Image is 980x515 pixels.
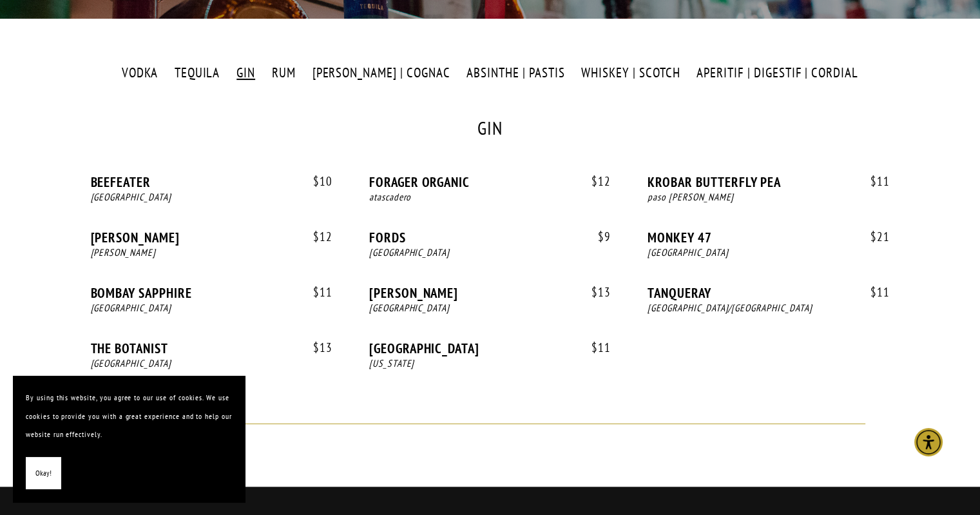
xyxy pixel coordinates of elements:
[648,246,889,260] div: [GEOGRAPHIC_DATA]
[648,229,889,246] div: MONKEY 47
[579,340,611,355] span: 11
[230,64,262,83] label: GIN
[369,356,611,371] div: [US_STATE]
[91,301,332,316] div: [GEOGRAPHIC_DATA]
[598,229,604,244] span: $
[648,190,889,205] div: paso [PERSON_NAME]
[168,64,227,83] label: TEQUILA
[91,340,332,356] div: THE BOTANIST
[26,389,232,444] p: By using this website, you agree to our use of cookies. We use cookies to provide you with a grea...
[369,285,611,301] div: [PERSON_NAME]
[648,285,889,301] div: TANQUERAY
[575,64,687,83] label: WHISKEY | SCOTCH
[579,174,611,189] span: 12
[585,229,611,244] span: 9
[26,457,61,490] button: Okay!
[858,229,890,244] span: 21
[369,229,611,246] div: FORDS
[369,246,611,260] div: [GEOGRAPHIC_DATA]
[305,64,457,83] label: [PERSON_NAME] | COGNAC
[313,173,320,189] span: $
[265,64,302,83] label: RUM
[91,246,332,260] div: [PERSON_NAME]
[591,173,598,189] span: $
[870,284,877,300] span: $
[914,428,943,456] div: Accessibility Menu
[858,174,890,189] span: 11
[858,285,890,300] span: 11
[369,340,611,356] div: [GEOGRAPHIC_DATA]
[460,64,572,83] label: ABSINTHE | PASTIS
[300,340,332,355] span: 13
[690,64,865,83] label: APERITIF | DIGESTIF | CORDIAL
[35,464,52,483] span: Okay!
[91,190,332,205] div: [GEOGRAPHIC_DATA]
[870,173,877,189] span: $
[591,284,598,300] span: $
[579,285,611,300] span: 13
[91,174,332,190] div: BEEFEATER
[313,284,320,300] span: $
[91,119,890,138] div: GIN
[648,174,889,190] div: KROBAR BUTTERFLY PEA
[91,285,332,301] div: BOMBAY SAPPHIRE
[313,229,320,244] span: $
[13,376,245,502] section: Cookie banner
[369,190,611,205] div: atascadero
[591,340,598,355] span: $
[91,229,332,246] div: [PERSON_NAME]
[300,285,332,300] span: 11
[870,229,877,244] span: $
[91,356,332,371] div: [GEOGRAPHIC_DATA]
[369,301,611,316] div: [GEOGRAPHIC_DATA]
[648,301,889,316] div: [GEOGRAPHIC_DATA]/[GEOGRAPHIC_DATA]
[300,229,332,244] span: 12
[369,174,611,190] div: FORAGER ORGANIC
[91,119,890,396] div: GIN
[115,64,165,83] label: VODKA
[300,174,332,189] span: 10
[313,340,320,355] span: $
